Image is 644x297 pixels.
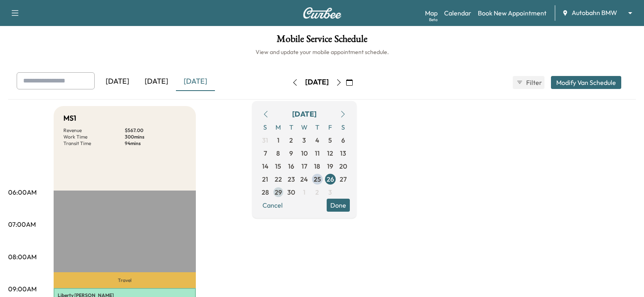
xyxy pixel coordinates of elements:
h1: Mobile Service Schedule [8,34,636,48]
span: 17 [301,161,307,171]
span: 30 [287,187,295,197]
p: Work Time [63,134,125,140]
div: [DATE] [305,77,329,87]
span: M [272,121,285,134]
span: 9 [289,148,293,158]
p: 94 mins [125,140,186,147]
span: 16 [288,161,294,171]
span: 11 [315,148,320,158]
span: 29 [275,187,282,197]
a: Book New Appointment [478,8,546,18]
span: 31 [262,135,268,145]
span: 4 [315,135,319,145]
span: 20 [339,161,347,171]
p: $ 567.00 [125,127,186,134]
span: 6 [341,135,345,145]
div: [DATE] [176,72,215,91]
span: 12 [327,148,333,158]
span: 13 [340,148,346,158]
p: Transit Time [63,140,125,147]
p: 08:00AM [8,252,37,262]
span: T [285,121,298,134]
span: 21 [262,174,268,184]
p: 07:00AM [8,219,36,229]
span: 2 [289,135,293,145]
span: 1 [303,187,306,197]
span: 23 [288,174,295,184]
span: 18 [314,161,320,171]
span: 27 [340,174,347,184]
a: MapBeta [425,8,438,18]
div: [DATE] [98,72,137,91]
span: 24 [300,174,308,184]
button: Modify Van Schedule [551,76,621,89]
p: 06:00AM [8,187,37,197]
span: 5 [328,135,332,145]
p: Revenue [63,127,125,134]
span: 19 [327,161,333,171]
span: 22 [275,174,282,184]
img: Curbee Logo [303,7,342,19]
span: Filter [526,78,541,87]
span: W [298,121,311,134]
button: Cancel [259,199,286,212]
button: Filter [513,76,544,89]
span: 28 [262,187,269,197]
span: 3 [328,187,332,197]
div: [DATE] [137,72,176,91]
span: T [311,121,324,134]
span: 26 [327,174,334,184]
span: 7 [264,148,267,158]
h5: MS1 [63,113,76,124]
div: [DATE] [292,108,317,120]
span: 3 [302,135,306,145]
span: 14 [262,161,269,171]
a: Calendar [444,8,471,18]
p: 09:00AM [8,284,37,294]
button: Done [327,199,350,212]
span: 10 [301,148,308,158]
div: Beta [429,17,438,23]
span: 25 [314,174,321,184]
span: 1 [277,135,280,145]
span: 8 [276,148,280,158]
span: 15 [275,161,281,171]
span: Autobahn BMW [572,8,617,17]
span: 2 [315,187,319,197]
p: Travel [54,272,196,288]
h6: View and update your mobile appointment schedule. [8,48,636,56]
span: F [324,121,337,134]
span: S [337,121,350,134]
span: S [259,121,272,134]
p: 300 mins [125,134,186,140]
